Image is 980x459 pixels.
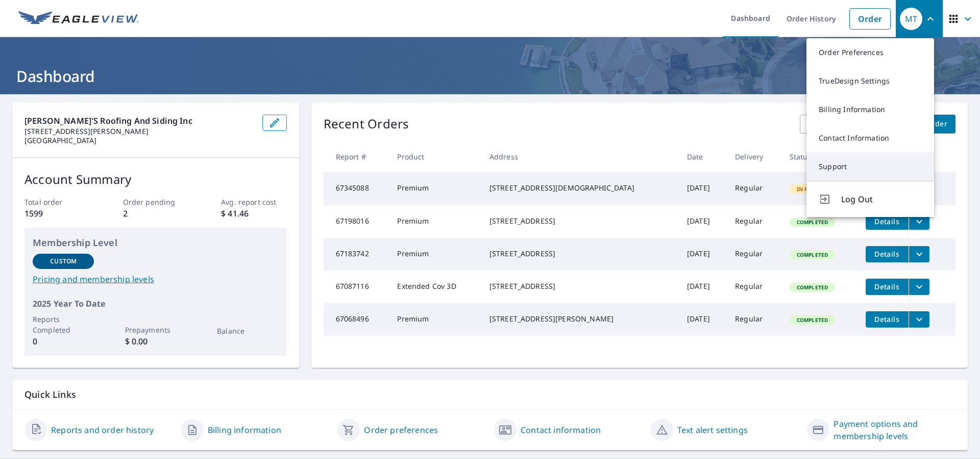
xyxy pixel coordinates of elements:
td: [DATE] [679,271,727,303]
a: View All Orders [800,115,872,133]
span: Log Out [841,193,922,205]
td: 67183742 [324,238,389,271]
span: Completed [791,284,834,291]
td: Regular [727,271,781,303]
span: Details [872,249,902,259]
p: Membership Level [33,236,279,250]
div: [STREET_ADDRESS] [489,249,671,259]
th: Report # [324,142,389,172]
td: Extended Cov 3D [389,271,481,303]
a: Payment options and membership levels [834,418,955,442]
span: Details [872,314,902,324]
p: Balance [217,326,278,336]
button: detailsBtn-67198016 [866,213,909,230]
span: Completed [791,219,834,226]
a: Reports and order history [51,424,154,436]
h1: Dashboard [12,66,968,87]
td: Regular [727,205,781,238]
a: Order [849,8,891,30]
span: Details [872,217,902,226]
p: Quick Links [24,388,955,401]
button: filesDropdownBtn-67068496 [909,311,929,328]
p: Avg. report cost [221,197,286,207]
td: 67345088 [324,172,389,205]
button: detailsBtn-67183742 [866,246,909,262]
button: detailsBtn-67068496 [866,311,909,328]
td: 67198016 [324,205,389,238]
button: filesDropdownBtn-67198016 [909,213,929,230]
div: [STREET_ADDRESS][PERSON_NAME] [489,314,671,324]
p: [PERSON_NAME]'s Roofing and Siding Inc [24,115,254,127]
a: TrueDesign Settings [806,67,934,95]
td: [DATE] [679,205,727,238]
a: Pricing and membership levels [33,273,279,285]
div: [STREET_ADDRESS][DEMOGRAPHIC_DATA] [489,183,671,193]
span: In Process [791,185,835,193]
td: [DATE] [679,172,727,205]
a: Text alert settings [677,424,748,436]
td: Premium [389,238,481,271]
p: Prepayments [125,325,186,335]
p: Account Summary [24,170,287,188]
p: Custom [50,257,77,266]
p: $ 41.46 [221,207,286,220]
p: Order pending [123,197,188,207]
td: Regular [727,303,781,336]
td: [DATE] [679,303,727,336]
span: Completed [791,316,834,323]
button: detailsBtn-67087116 [866,279,909,295]
td: Regular [727,238,781,271]
button: filesDropdownBtn-67087116 [909,279,929,295]
td: Premium [389,205,481,238]
th: Date [679,142,727,172]
span: Details [872,282,902,291]
p: Recent Orders [324,115,409,133]
p: $ 0.00 [125,335,186,347]
div: [STREET_ADDRESS] [489,281,671,291]
p: 0 [33,335,94,347]
img: EV Logo [18,11,139,26]
td: Premium [389,303,481,336]
button: Log Out [806,181,934,217]
th: Product [389,142,481,172]
a: Contact information [521,424,601,436]
a: Order preferences [364,424,438,436]
a: Support [806,152,934,181]
td: 67068496 [324,303,389,336]
th: Status [781,142,857,172]
p: 2025 Year To Date [33,298,279,310]
th: Address [481,142,679,172]
button: filesDropdownBtn-67183742 [909,246,929,262]
p: Total order [24,197,90,207]
p: [STREET_ADDRESS][PERSON_NAME] [24,127,254,136]
span: Completed [791,251,834,258]
p: 1599 [24,207,90,220]
a: Contact Information [806,124,934,152]
p: Reports Completed [33,314,94,335]
p: [GEOGRAPHIC_DATA] [24,136,254,145]
div: [STREET_ADDRESS] [489,216,671,226]
div: MT [900,8,922,30]
a: Billing information [208,424,281,436]
p: 2 [123,207,188,220]
td: Regular [727,172,781,205]
td: 67087116 [324,271,389,303]
th: Delivery [727,142,781,172]
td: [DATE] [679,238,727,271]
td: Premium [389,172,481,205]
a: Billing Information [806,95,934,124]
a: Order Preferences [806,38,934,67]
